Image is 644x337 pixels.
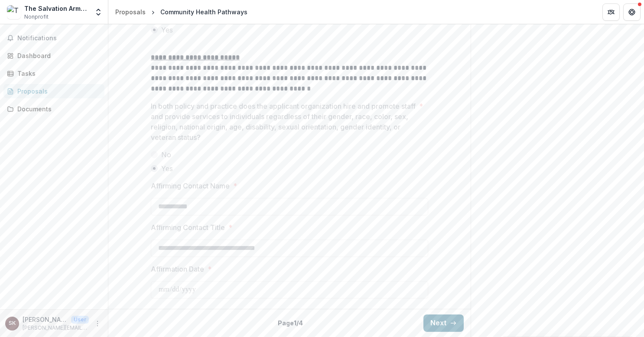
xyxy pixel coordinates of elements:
[3,31,104,45] button: Notifications
[423,314,464,332] button: Next
[112,6,251,18] nav: breadcrumb
[24,4,89,13] div: The Salvation Army Midland Division
[151,181,230,191] p: Affirming Contact Name
[3,84,104,98] a: Proposals
[160,7,247,16] div: Community Health Pathways
[3,66,104,81] a: Tasks
[623,3,641,21] button: Get Help
[3,49,104,63] a: Dashboard
[92,3,104,21] button: Open entity switcher
[3,102,104,116] a: Documents
[23,315,68,324] p: [PERSON_NAME]
[278,318,303,327] p: Page 1 / 4
[602,3,620,21] button: Partners
[17,69,98,78] div: Tasks
[151,222,225,233] p: Affirming Contact Title
[115,7,146,16] div: Proposals
[151,264,204,274] p: Affirmation Date
[151,101,416,143] p: In both policy and practice does the applicant organization hire and promote staff and provide se...
[23,324,89,332] p: [PERSON_NAME][EMAIL_ADDRESS][PERSON_NAME][DOMAIN_NAME]
[161,25,173,35] span: Yes
[17,87,98,96] div: Proposals
[7,5,21,19] img: The Salvation Army Midland Division
[112,6,149,18] a: Proposals
[92,318,103,329] button: More
[17,35,101,42] span: Notifications
[17,51,98,60] div: Dashboard
[9,321,16,326] div: Stacey Koeller
[161,163,173,174] span: Yes
[71,316,89,324] p: User
[17,104,98,113] div: Documents
[24,13,49,21] span: Nonprofit
[161,149,171,160] span: No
